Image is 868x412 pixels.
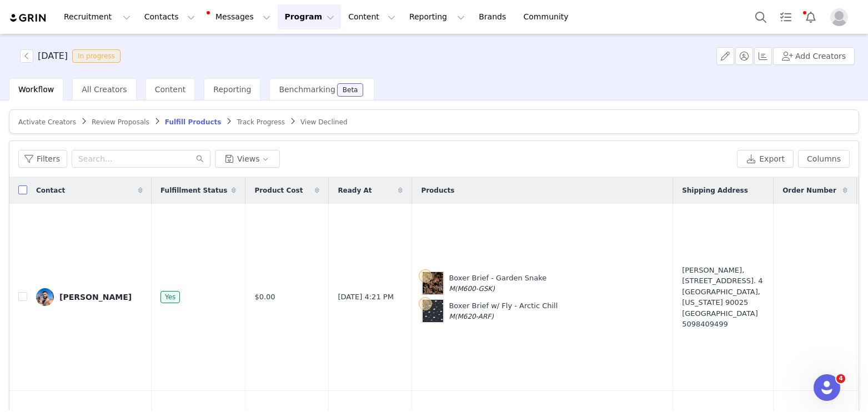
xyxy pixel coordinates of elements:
[682,319,764,330] div: 5098409499
[72,150,210,168] input: Search...
[18,118,76,126] span: Activate Creators
[254,292,275,303] span: $0.00
[18,150,67,168] button: Filters
[824,8,859,26] button: Profile
[36,288,54,306] img: 44006a26-e6bc-49f5-bdae-202054fbf198.jpg
[254,185,303,195] span: Product Cost
[57,4,137,29] button: Recruitment
[155,85,186,94] span: Content
[92,118,149,126] span: Review Proposals
[160,185,227,195] span: Fulfillment Status
[278,4,341,29] button: Program
[338,185,372,195] span: Ready At
[449,313,454,320] span: M
[774,4,798,29] a: Tasks
[82,85,127,94] span: All Creators
[421,185,454,195] span: Products
[72,49,121,63] span: In progress
[455,313,494,320] span: (M620-ARF)
[165,118,222,126] span: Fulfill Products
[403,4,471,29] button: Reporting
[472,4,516,29] a: Brands
[20,49,125,63] span: [object Object]
[215,150,280,168] button: Views
[202,4,277,29] button: Messages
[749,4,773,29] button: Search
[798,150,850,168] button: Columns
[682,265,764,330] div: [PERSON_NAME], [STREET_ADDRESS]. 4 [GEOGRAPHIC_DATA], [US_STATE] 90025 [GEOGRAPHIC_DATA]
[160,291,180,303] span: Yes
[799,4,823,29] button: Notifications
[423,272,443,294] img: Product Image
[814,374,840,401] iframe: Intercom live chat
[342,4,402,29] button: Content
[300,118,348,126] span: View Declined
[517,4,580,29] a: Community
[237,118,284,126] span: Track Progress
[18,85,54,94] span: Workflow
[279,85,335,94] span: Benchmarking
[423,300,443,322] img: Product Image
[782,185,836,195] span: Order Number
[449,300,558,322] div: Boxer Brief w/ Fly - Arctic Chill
[338,292,393,303] span: [DATE] 4:21 PM
[737,150,794,168] button: Export
[830,8,848,26] img: placeholder-profile.jpg
[36,288,143,306] a: [PERSON_NAME]
[682,185,748,195] span: Shipping Address
[9,13,48,23] img: grin logo
[343,87,358,93] div: Beta
[196,155,204,163] i: icon: search
[59,293,132,302] div: [PERSON_NAME]
[36,185,65,195] span: Contact
[773,47,855,65] button: Add Creators
[836,374,845,383] span: 4
[213,85,251,94] span: Reporting
[449,273,546,294] div: Boxer Brief - Garden Snake
[138,4,202,29] button: Contacts
[455,285,495,293] span: (M600-GSK)
[449,285,454,293] span: M
[38,49,68,63] h3: [DATE]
